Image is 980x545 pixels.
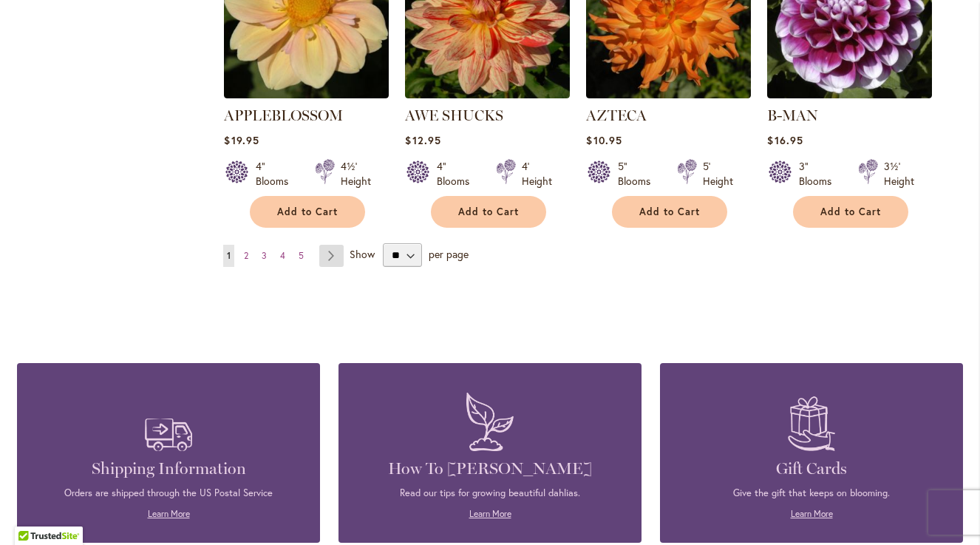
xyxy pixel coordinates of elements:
p: Orders are shipped through the US Postal Service [39,487,298,500]
div: 4½' Height [341,159,371,189]
span: $19.95 [224,133,259,147]
h4: Shipping Information [39,458,298,479]
a: AWE SHUCKS [405,87,570,101]
a: APPLEBLOSSOM [224,106,343,124]
div: 5" Blooms [618,159,659,189]
a: 2 [240,245,252,267]
span: Add to Cart [820,206,881,218]
button: Add to Cart [431,196,546,228]
div: 5' Height [703,159,733,189]
div: 4' Height [522,159,552,189]
span: Add to Cart [458,206,519,218]
a: AZTECA [586,106,647,124]
button: Add to Cart [612,196,727,228]
span: Add to Cart [639,206,700,218]
a: 4 [276,245,289,267]
span: 3 [262,250,267,261]
a: AWE SHUCKS [405,106,503,124]
span: $10.95 [586,133,622,147]
button: Add to Cart [793,196,908,228]
div: 4" Blooms [437,159,478,189]
span: 5 [299,250,304,261]
a: Learn More [469,508,511,519]
a: AZTECA [586,87,751,101]
button: Add to Cart [250,196,365,228]
div: 4" Blooms [256,159,297,189]
a: Learn More [148,508,190,519]
span: Show [350,247,375,261]
h4: Gift Cards [682,458,941,479]
span: $12.95 [405,133,440,147]
span: $16.95 [767,133,803,147]
a: APPLEBLOSSOM [224,87,389,101]
h4: How To [PERSON_NAME] [361,458,619,479]
a: 3 [258,245,270,267]
p: Read our tips for growing beautiful dahlias. [361,487,619,500]
span: per page [429,247,469,261]
a: B-MAN [767,87,932,101]
a: Learn More [791,508,833,519]
div: 3" Blooms [799,159,840,189]
span: 1 [227,250,231,261]
span: Add to Cart [277,206,338,218]
span: 2 [244,250,248,261]
iframe: Launch Accessibility Center [11,492,52,534]
a: B-MAN [767,106,818,124]
a: 5 [295,245,307,267]
span: 4 [280,250,285,261]
div: 3½' Height [884,159,914,189]
p: Give the gift that keeps on blooming. [682,487,941,500]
